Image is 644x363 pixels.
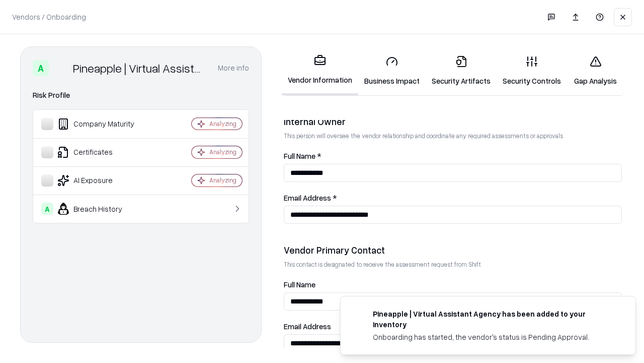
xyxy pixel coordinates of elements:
a: Vendor Information [282,46,358,95]
div: Pineapple | Virtual Assistant Agency [73,60,206,76]
label: Email Address [284,323,622,330]
div: Analyzing [209,148,236,156]
img: Pineapple | Virtual Assistant Agency [53,60,69,76]
div: AI Exposure [41,174,162,187]
div: A [33,60,49,76]
div: Onboarding has started, the vendor's status is Pending Approval. [373,332,611,342]
a: Security Controls [497,47,567,94]
a: Security Artifacts [426,47,497,94]
label: Full Name * [284,152,622,160]
a: Gap Analysis [567,47,624,94]
p: Vendors / Onboarding [12,12,86,22]
div: Analyzing [209,119,236,128]
div: Analyzing [209,176,236,185]
div: Pineapple | Virtual Assistant Agency has been added to your inventory [373,309,611,330]
div: Internal Owner [284,115,622,128]
div: Risk Profile [33,89,249,101]
label: Full Name [284,281,622,288]
div: Vendor Primary Contact [284,244,622,256]
p: This contact is designated to receive the assessment request from Shift [284,260,622,269]
img: trypineapple.com [353,309,365,321]
label: Email Address * [284,194,622,202]
div: A [41,203,53,215]
div: Company Maturity [41,118,162,130]
p: This person will oversee the vendor relationship and coordinate any required assessments or appro... [284,132,622,140]
a: Business Impact [358,47,426,94]
div: Certificates [41,146,162,158]
div: Breach History [41,203,162,215]
button: More info [218,59,249,77]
